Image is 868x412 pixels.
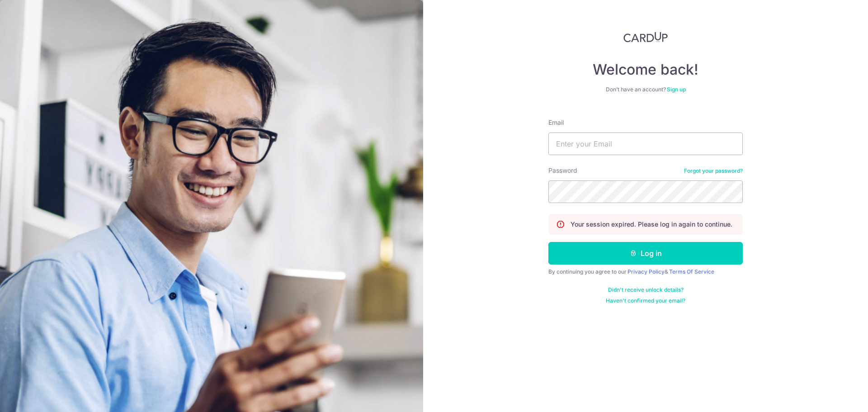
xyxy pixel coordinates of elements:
a: Terms Of Service [669,268,714,275]
a: Sign up [667,86,686,93]
a: Didn't receive unlock details? [608,286,684,294]
h4: Welcome back! [548,61,743,79]
label: Email [548,118,564,127]
a: Forgot your password? [684,167,743,175]
label: Password [548,166,577,175]
div: By continuing you agree to our & [548,268,743,275]
a: Haven't confirmed your email? [606,297,685,304]
a: Privacy Policy [627,268,665,275]
input: Enter your Email [548,133,743,155]
img: CardUp Logo [623,32,668,43]
div: Don’t have an account? [548,86,743,93]
p: Your session expired. Please log in again to continue. [571,220,732,229]
button: Log in [548,242,743,265]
